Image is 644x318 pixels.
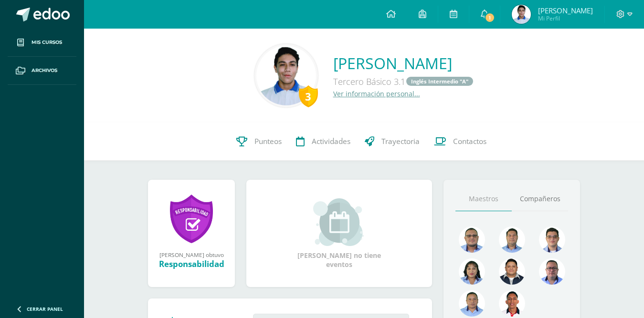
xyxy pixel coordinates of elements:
img: 1ec3a006b72560931d7cb30962a688f6.png [256,46,316,105]
a: Compañeros [512,187,568,211]
a: Archivos [8,57,76,85]
span: Mi Perfil [538,14,593,22]
a: Trayectoria [358,123,427,161]
div: Responsabilidad [158,258,225,269]
img: 99962f3fa423c9b8099341731b303440.png [459,226,485,253]
a: Inglés Intermedio "A" [406,77,473,86]
img: 89a3ce4a01dc90e46980c51de3177516.png [499,290,525,317]
img: 692ec516f9a00cb6033bf5fc2b524813.png [512,5,531,24]
img: 2ac039123ac5bd71a02663c3aa063ac8.png [499,226,525,253]
span: Contactos [453,136,486,146]
span: Punteos [254,136,282,146]
div: [PERSON_NAME] no tiene eventos [292,198,387,269]
img: event_small.png [313,198,365,246]
span: Mis cursos [32,39,62,46]
span: [PERSON_NAME] [538,6,593,15]
a: Maestros [455,187,512,211]
img: eccc7a2d5da755eac5968f4df6463713.png [499,258,525,285]
div: 3 [299,85,318,107]
img: 371adb901e00c108b455316ee4864f9b.png [459,258,485,285]
span: 1 [485,12,495,23]
span: Trayectoria [381,136,420,146]
img: 6e6edff8e5b1d60e1b79b3df59dca1c4.png [539,226,565,253]
span: Cerrar panel [27,306,63,312]
div: Tercero Básico 3.1 [333,73,474,89]
a: Mis cursos [8,29,76,57]
span: Archivos [32,67,57,74]
a: Contactos [427,123,494,161]
div: [PERSON_NAME] obtuvo [158,251,225,258]
a: [PERSON_NAME] [333,53,474,73]
a: Punteos [229,123,289,161]
img: 2efff582389d69505e60b50fc6d5bd41.png [459,290,485,317]
a: Ver información personal... [333,89,420,98]
span: Actividades [312,136,350,146]
a: Actividades [289,123,358,161]
img: 30ea9b988cec0d4945cca02c4e803e5a.png [539,258,565,285]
